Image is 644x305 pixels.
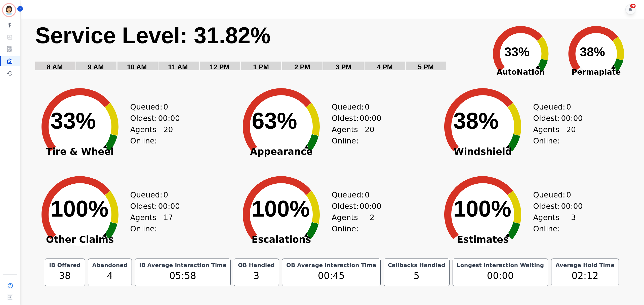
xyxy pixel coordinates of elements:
[332,189,369,200] div: Queued:
[332,124,374,146] div: Agents Online:
[294,63,310,71] text: 2 PM
[130,113,168,124] div: Oldest:
[163,212,173,234] span: 17
[453,108,499,133] text: 38%
[47,63,63,71] text: 8 AM
[561,113,583,124] span: 00:00
[630,4,636,8] div: +99
[336,63,351,71] text: 3 PM
[35,23,271,48] text: Service Level: 31.82%
[359,200,381,212] span: 00:00
[130,200,168,212] div: Oldest:
[51,108,96,133] text: 33%
[566,124,576,146] span: 20
[163,101,168,113] span: 0
[566,189,571,200] span: 0
[365,101,370,113] span: 0
[91,269,129,283] div: 4
[332,212,374,234] div: Agents Online:
[456,269,545,283] div: 00:00
[332,101,369,113] div: Queued:
[127,63,147,71] text: 10 AM
[231,149,332,154] span: Appearance
[285,269,377,283] div: 00:45
[571,212,576,234] span: 3
[210,63,229,71] text: 12 PM
[285,262,377,269] div: OB Average Interaction Time
[580,45,605,59] text: 38%
[163,124,173,146] span: 20
[359,113,381,124] span: 00:00
[566,101,571,113] span: 0
[30,237,130,242] span: Other Claims
[48,262,82,269] div: IB Offered
[3,4,15,16] img: Bordered avatar
[387,262,446,269] div: Callbacks Handled
[377,63,393,71] text: 4 PM
[252,196,310,221] text: 100%
[558,66,634,78] span: Permaplate
[533,200,571,212] div: Oldest:
[88,63,104,71] text: 9 AM
[30,149,130,154] span: Tire & Wheel
[554,262,615,269] div: Average Hold Time
[504,45,530,59] text: 33%
[332,200,369,212] div: Oldest:
[483,66,558,78] span: AutoNation
[533,212,576,234] div: Agents Online:
[168,63,188,71] text: 11 AM
[158,200,180,212] span: 00:00
[332,113,369,124] div: Oldest:
[365,189,370,200] span: 0
[533,189,571,200] div: Queued:
[365,124,374,146] span: 20
[130,189,168,200] div: Queued:
[35,22,480,78] svg: Service Level: 0%
[138,269,227,283] div: 05:58
[138,262,227,269] div: IB Average Interaction Time
[237,269,276,283] div: 3
[387,269,446,283] div: 5
[91,262,129,269] div: Abandoned
[370,212,374,234] span: 2
[130,212,173,234] div: Agents Online:
[432,149,533,154] span: Windshield
[252,108,297,133] text: 63%
[432,237,533,242] span: Estimates
[533,113,571,124] div: Oldest:
[163,189,168,200] span: 0
[253,63,269,71] text: 1 PM
[158,113,180,124] span: 00:00
[231,237,332,242] span: Escalations
[51,196,108,221] text: 100%
[561,200,583,212] span: 00:00
[418,63,434,71] text: 5 PM
[48,269,82,283] div: 38
[533,101,571,113] div: Queued:
[237,262,276,269] div: OB Handled
[533,124,576,146] div: Agents Online:
[453,196,511,221] text: 100%
[130,101,168,113] div: Queued:
[456,262,545,269] div: Longest Interaction Waiting
[130,124,173,146] div: Agents Online:
[554,269,615,283] div: 02:12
